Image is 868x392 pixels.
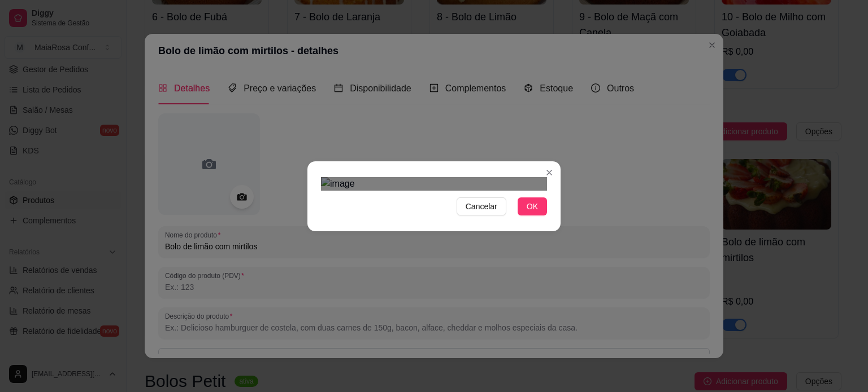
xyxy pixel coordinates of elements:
[518,197,547,215] button: OK
[457,197,506,215] button: Cancelar
[466,200,497,213] span: Cancelar
[527,200,538,213] span: OK
[321,177,547,191] img: image
[540,164,558,182] button: Close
